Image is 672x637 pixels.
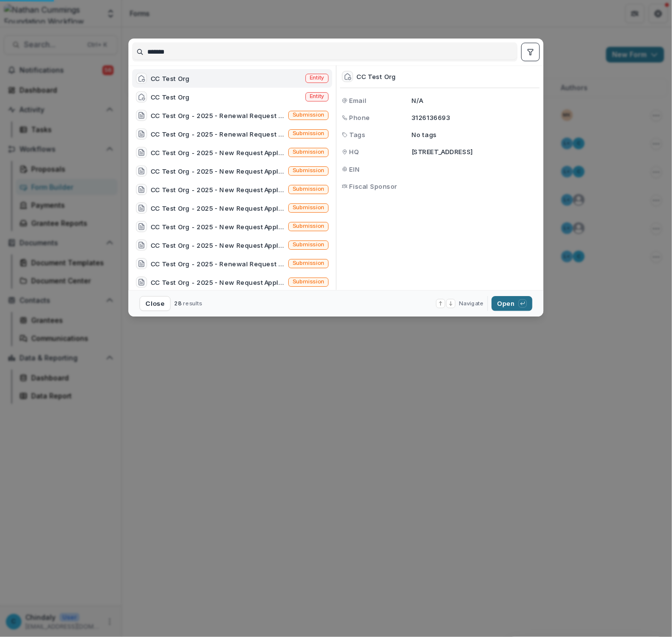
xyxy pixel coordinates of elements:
[139,296,171,311] button: Close
[459,299,484,308] span: Navigate
[293,223,325,230] span: Submission
[293,149,325,156] span: Submission
[151,74,190,83] div: CC Test Org
[412,113,538,122] p: 3126136693
[350,164,360,174] span: EIN
[151,222,285,232] div: CC Test Org - 2025 - New Request Application
[151,111,285,120] div: CC Test Org - 2025 - Renewal Request Application
[357,73,396,80] div: CC Test Org
[350,181,397,191] span: Fiscal Sponsor
[293,204,325,211] span: Submission
[151,185,285,195] div: CC Test Org - 2025 - New Request Application
[293,130,325,137] span: Submission
[350,130,366,139] span: Tags
[151,148,285,158] div: CC Test Org - 2025 - New Request Application
[350,113,371,122] span: Phone
[151,259,285,269] div: CC Test Org - 2025 - Renewal Request Application
[412,147,538,157] p: [STREET_ADDRESS]
[151,129,285,139] div: CC Test Org - 2025 - Renewal Request Application
[293,241,325,248] span: Submission
[293,186,325,193] span: Submission
[521,43,540,61] button: toggle filters
[293,112,325,119] span: Submission
[174,300,181,307] span: 28
[310,93,324,100] span: Entity
[183,300,202,307] span: results
[412,96,538,105] p: N/A
[293,279,325,285] span: Submission
[151,166,285,176] div: CC Test Org - 2025 - New Request Application
[293,167,325,174] span: Submission
[151,278,285,287] div: CC Test Org - 2025 - New Request Application
[293,260,325,267] span: Submission
[310,75,324,81] span: Entity
[492,296,533,311] button: Open
[412,130,437,139] p: No tags
[350,147,359,157] span: HQ
[151,92,190,102] div: CC Test Org
[151,203,285,213] div: CC Test Org - 2025 - New Request Application
[151,240,285,250] div: CC Test Org - 2025 - New Request Application
[350,96,367,105] span: Email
